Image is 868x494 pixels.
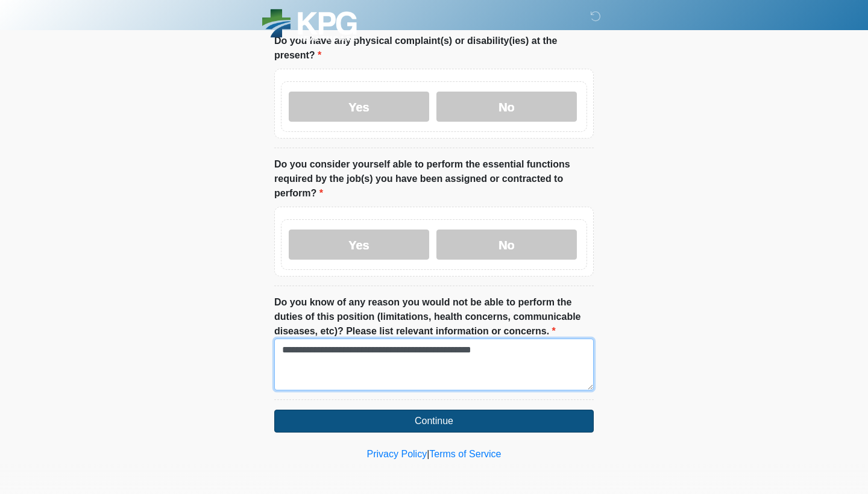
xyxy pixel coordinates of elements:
[427,449,429,459] a: |
[274,157,594,201] label: Do you consider yourself able to perform the essential functions required by the job(s) you have ...
[289,230,429,260] label: Yes
[429,449,501,459] a: Terms of Service
[436,92,577,122] label: No
[262,9,357,41] img: KPG Healthcare Logo
[274,295,594,339] label: Do you know of any reason you would not be able to perform the duties of this position (limitatio...
[367,449,427,459] a: Privacy Policy
[274,410,594,433] button: Continue
[289,92,429,122] label: Yes
[436,230,577,260] label: No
